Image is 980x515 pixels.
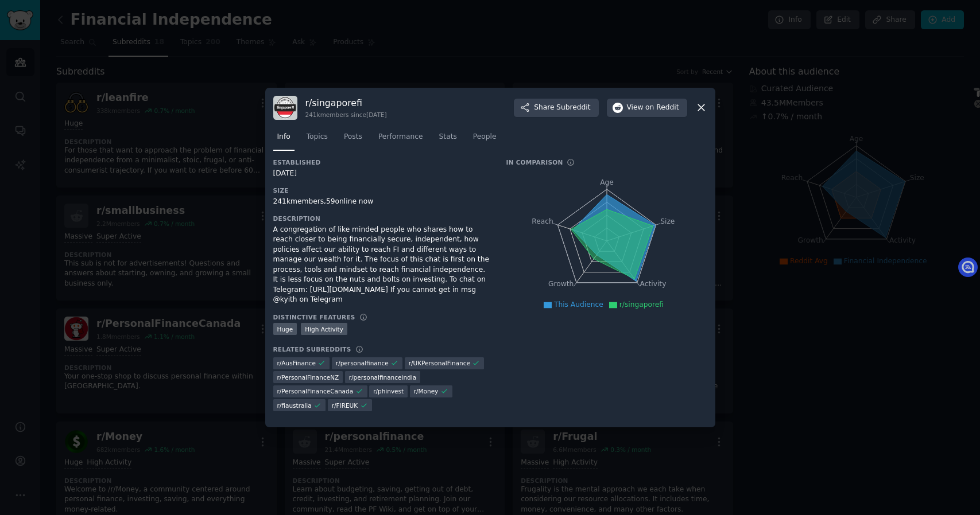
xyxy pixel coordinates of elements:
[273,313,355,321] h3: Distinctive Features
[307,132,328,142] span: Topics
[645,103,679,113] span: on Reddit
[554,301,603,309] span: This Audience
[660,217,675,225] tspan: Size
[373,387,404,395] span: r/ phinvest
[374,128,427,151] a: Performance
[273,158,490,166] h3: Established
[473,132,497,142] span: People
[273,169,490,179] div: [DATE]
[277,373,339,381] span: r/ PersonalFinanceNZ
[303,128,332,151] a: Topics
[305,111,387,119] div: 241k members since [DATE]
[277,387,354,395] span: r/ PersonalFinanceCanada
[336,359,389,367] span: r/ personalfinance
[514,99,598,117] button: ShareSubreddit
[532,217,553,225] tspan: Reach
[414,387,439,395] span: r/ Money
[273,186,490,194] h3: Size
[640,280,666,288] tspan: Activity
[305,97,387,109] h3: r/ singaporefi
[534,103,590,113] span: Share
[607,99,687,117] button: Viewon Reddit
[273,128,295,151] a: Info
[439,132,457,142] span: Stats
[277,401,312,409] span: r/ fiaustralia
[548,280,574,288] tspan: Growth
[627,103,679,113] span: View
[469,128,501,151] a: People
[340,128,366,151] a: Posts
[332,401,358,409] span: r/ FIREUK
[273,96,297,120] img: singaporefi
[556,103,590,113] span: Subreddit
[506,158,563,166] h3: In Comparison
[349,373,416,381] span: r/ personalfinanceindia
[277,359,316,367] span: r/ AusFinance
[273,197,490,207] div: 241k members, 59 online now
[435,128,461,151] a: Stats
[277,132,290,142] span: Info
[273,214,490,223] h3: Description
[273,225,490,305] div: A congregation of like minded people who shares how to reach closer to being financially secure, ...
[344,132,362,142] span: Posts
[273,323,297,335] div: Huge
[619,301,664,309] span: r/singaporefi
[409,359,470,367] span: r/ UKPersonalFinance
[600,178,614,186] tspan: Age
[301,323,347,335] div: High Activity
[273,345,351,353] h3: Related Subreddits
[378,132,423,142] span: Performance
